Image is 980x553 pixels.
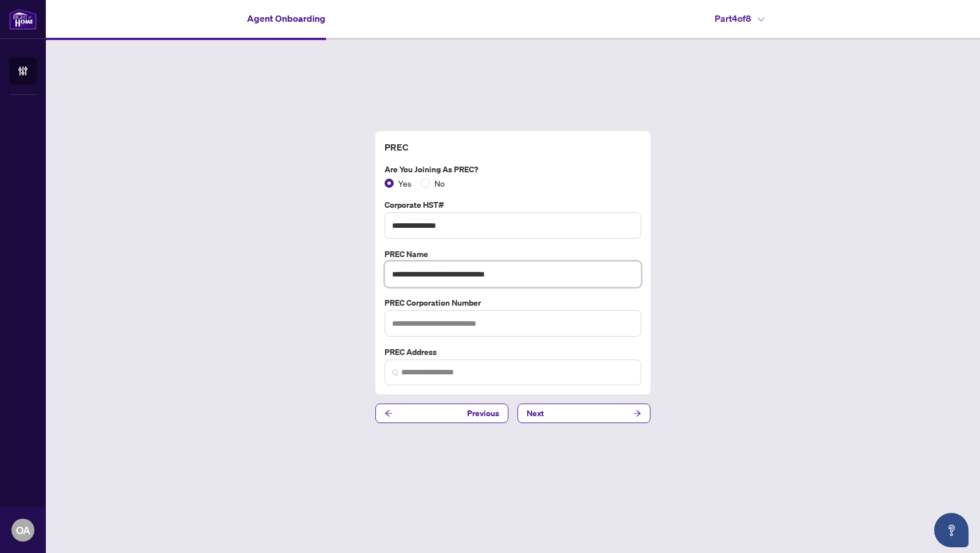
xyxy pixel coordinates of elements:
[247,11,326,25] h4: Agent Onboarding
[934,513,969,547] button: Open asap
[16,522,30,538] span: OA
[385,199,641,211] label: Corporate HST#
[430,177,449,189] span: No
[385,409,393,417] span: arrow-left
[9,9,37,30] img: logo
[467,404,499,422] span: Previous
[385,346,641,358] label: PREC Address
[392,369,399,376] img: search_icon
[385,248,641,260] label: PREC Name
[527,404,544,422] span: Next
[385,297,641,309] label: PREC Corporation Number
[715,11,765,25] h4: Part 4 of 8
[394,177,416,189] span: Yes
[385,163,641,176] label: Are you joining as PREC?
[518,404,650,423] button: Next
[385,140,641,154] h4: PREC
[375,404,508,423] button: Previous
[633,409,641,417] span: arrow-right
